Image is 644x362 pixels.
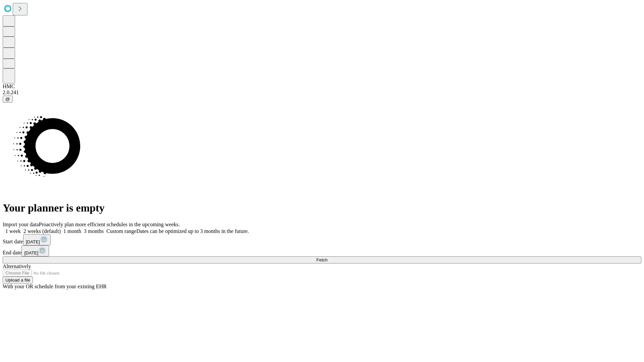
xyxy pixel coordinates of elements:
[84,228,104,234] span: 3 months
[3,263,31,269] span: Alternatively
[3,245,641,256] div: End date
[26,239,40,244] span: [DATE]
[23,228,61,234] span: 2 weeks (default)
[24,250,38,255] span: [DATE]
[3,256,641,263] button: Fetch
[106,228,136,234] span: Custom range
[39,222,180,227] span: Proactively plan more efficient schedules in the upcoming weeks.
[3,284,107,289] span: With your OR schedule from your existing EHR
[3,277,33,284] button: Upload a file
[316,257,327,262] span: Fetch
[5,228,21,234] span: 1 week
[5,97,10,102] span: @
[3,234,641,245] div: Start date
[3,83,641,89] div: HMC
[3,202,641,214] h1: Your planner is empty
[3,222,39,227] span: Import your data
[21,245,49,256] button: [DATE]
[63,228,81,234] span: 1 month
[23,234,51,245] button: [DATE]
[3,96,13,103] button: @
[3,89,641,96] div: 2.0.241
[137,228,249,234] span: Dates can be optimized up to 3 months in the future.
